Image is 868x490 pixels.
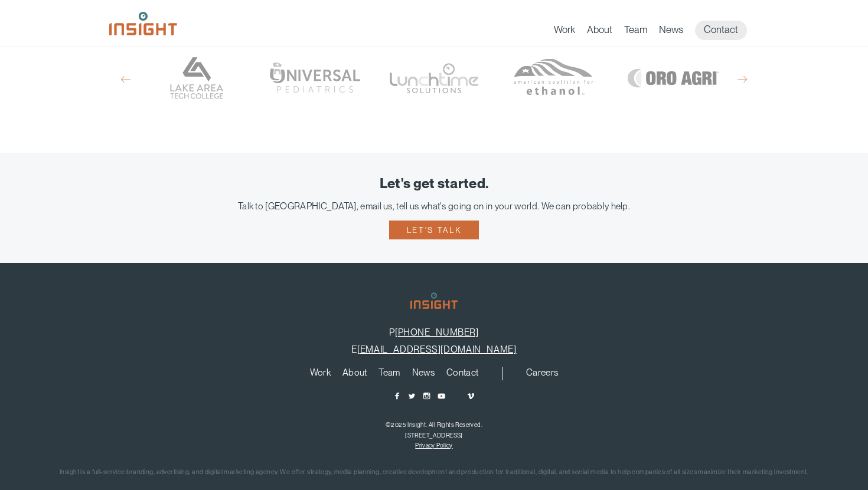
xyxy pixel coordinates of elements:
[412,442,455,449] nav: copyright navigation menu
[659,24,683,40] a: News
[520,367,564,381] nav: secondary navigation menu
[121,74,130,85] button: Previous
[500,41,607,115] a: American Coalition for [MEDICAL_DATA]
[261,41,368,115] div: Universal Pediatrics
[342,368,367,381] a: About
[395,327,479,338] a: [PHONE_NUMBER]
[310,368,331,381] a: Work
[452,392,461,400] a: LinkedIn
[526,368,558,381] a: Careers
[357,344,516,355] a: [EMAIL_ADDRESS][DOMAIN_NAME]
[18,176,850,192] div: Let's get started.
[142,41,249,115] a: [GEOGRAPHIC_DATA]
[422,392,431,400] a: Instagram
[466,392,475,400] a: Vimeo
[554,21,759,40] nav: primary navigation menu
[446,368,478,381] a: Contact
[18,419,850,440] p: ©2025 Insight. All Rights Reserved. [STREET_ADDRESS]
[410,292,458,309] img: Insight Marketing Design
[109,12,177,35] img: Insight Marketing Design
[18,200,850,212] div: Talk to [GEOGRAPHIC_DATA], email us, tell us what's going on in your world. We can probably help.
[18,344,850,355] p: E
[554,24,575,40] a: Work
[18,327,850,338] p: P
[695,21,747,40] a: Contact
[304,367,503,381] nav: primary navigation menu
[587,24,612,40] a: About
[415,442,452,449] a: Privacy Policy
[393,392,402,400] a: Facebook
[407,392,416,400] a: Twitter
[380,41,488,115] a: Lunchtime Solutions
[624,24,647,40] a: Team
[619,41,726,115] a: Oro Agri Rovensa Next
[437,392,446,400] a: YouTube
[18,466,850,479] p: Insight is a full-service branding, advertising, and digital marketing agency. We offer strategy,...
[412,368,435,381] a: News
[389,221,479,239] a: Let's talk
[378,368,400,381] a: Team
[738,74,747,85] button: Next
